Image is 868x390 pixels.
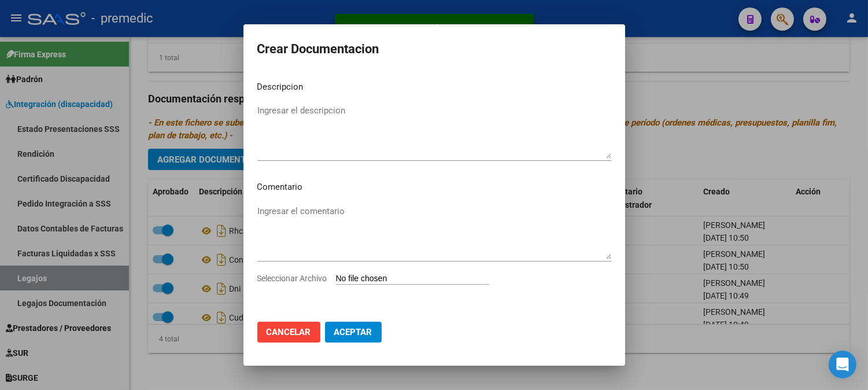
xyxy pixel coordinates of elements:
[257,80,611,94] p: Descripcion
[267,327,311,337] span: Cancelar
[257,274,327,283] span: Seleccionar Archivo
[257,181,611,194] p: Comentario
[334,327,372,337] span: Aceptar
[257,322,320,343] button: Cancelar
[325,322,382,343] button: Aceptar
[257,38,611,60] h2: Crear Documentacion
[829,351,856,378] div: Open Intercom Messenger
